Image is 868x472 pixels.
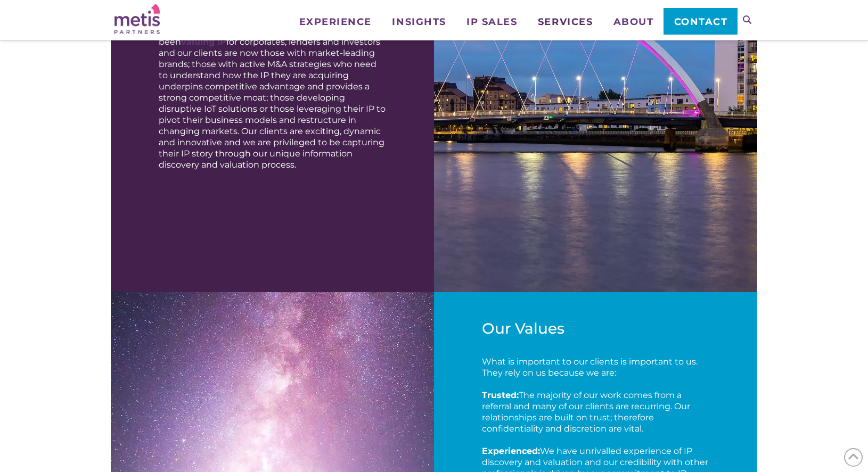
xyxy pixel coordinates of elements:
[466,17,517,27] span: IP Sales
[159,14,386,170] p: More than two decades later, our role has changed from IP educators to trusted IP advisors. We ha...
[482,390,519,400] strong: Trusted:
[482,356,709,378] p: What is important to our clients is important to us. They rely on us because we are:
[844,448,863,467] span: Back to Top
[538,17,593,27] span: Services
[482,319,709,337] h3: Our Values
[613,17,654,27] span: About
[114,4,160,34] img: Metis Partners
[664,8,738,35] a: Contact
[299,17,372,27] span: Experience
[392,17,446,27] span: Insights
[482,446,540,456] strong: Experienced:
[674,17,728,27] span: Contact
[181,37,226,47] a: valuing IP
[482,390,709,434] p: The majority of our work comes from a referral and many of our clients are recurring. Our relatio...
